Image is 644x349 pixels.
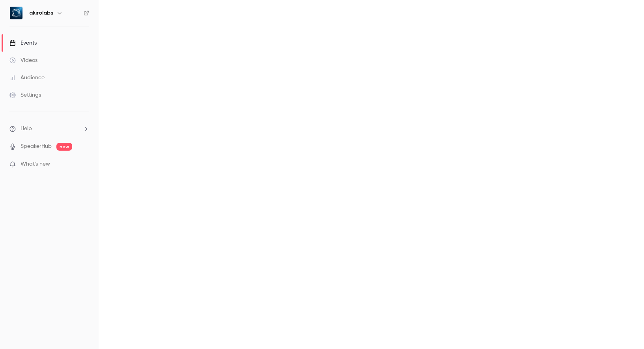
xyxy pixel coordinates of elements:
a: SpeakerHub [21,142,52,151]
div: Events [9,39,37,47]
span: What's new [21,160,50,168]
img: akirolabs [10,7,22,19]
h6: akirolabs [29,9,53,17]
li: help-dropdown-opener [9,125,89,133]
div: Videos [9,56,37,64]
span: new [56,143,72,151]
div: Audience [9,74,45,82]
span: Help [21,125,32,133]
div: Settings [9,91,41,99]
